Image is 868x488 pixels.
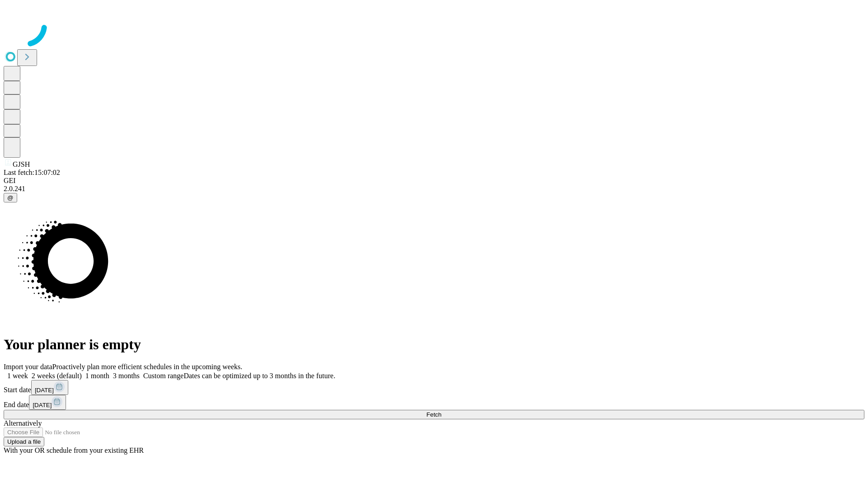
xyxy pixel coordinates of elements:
[35,387,54,394] span: [DATE]
[32,372,82,380] span: 2 weeks (default)
[4,193,17,202] button: @
[4,446,144,454] span: With your OR schedule from your existing EHR
[7,372,28,380] span: 1 week
[4,363,52,371] span: Import your data
[85,372,109,380] span: 1 month
[4,169,60,176] span: Last fetch: 15:07:02
[426,411,441,418] span: Fetch
[4,410,864,419] button: Fetch
[4,419,42,427] span: Alternatively
[113,372,140,380] span: 3 months
[4,185,864,193] div: 2.0.241
[4,395,864,410] div: End date
[4,336,864,353] h1: Your planner is empty
[4,177,864,185] div: GEI
[29,395,66,410] button: [DATE]
[4,437,44,446] button: Upload a file
[52,363,242,371] span: Proactively plan more efficient schedules in the upcoming weeks.
[13,160,30,168] span: GJSH
[143,372,184,380] span: Custom range
[4,380,864,395] div: Start date
[33,402,52,408] span: [DATE]
[31,380,68,395] button: [DATE]
[184,372,335,380] span: Dates can be optimized up to 3 months in the future.
[7,194,14,201] span: @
